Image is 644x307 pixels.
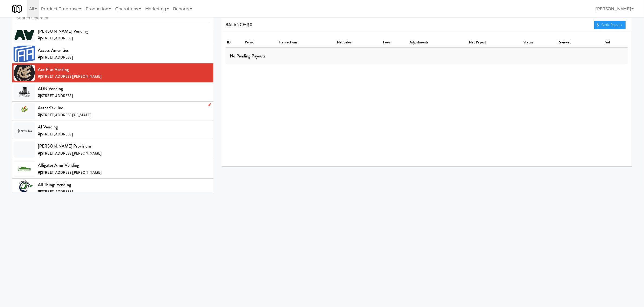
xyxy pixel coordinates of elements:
[40,112,91,118] span: [STREET_ADDRESS][US_STATE]
[12,179,213,198] li: All Things Vending[STREET_ADDRESS]
[40,170,101,175] span: [STREET_ADDRESS][PERSON_NAME]
[12,121,213,140] li: AI Vending[STREET_ADDRESS]
[278,38,336,47] th: transactions
[12,44,213,63] li: Access Amenities[STREET_ADDRESS]
[226,22,252,28] span: BALANCE: $0
[40,132,73,137] span: [STREET_ADDRESS]
[40,189,73,194] span: [STREET_ADDRESS]
[382,38,408,47] th: fees
[522,38,556,47] th: status
[38,104,209,112] div: AetherTek, Inc.
[40,74,101,79] span: [STREET_ADDRESS][PERSON_NAME]
[38,66,209,74] div: Ace Plus Vending
[38,85,209,93] div: ADN Vending
[12,83,213,102] li: ADN Vending[STREET_ADDRESS]
[408,38,468,47] th: adjustments
[40,151,101,156] span: [STREET_ADDRESS][PERSON_NAME]
[12,25,213,44] li: [PERSON_NAME] Vending[STREET_ADDRESS]
[40,36,73,41] span: [STREET_ADDRESS]
[12,159,213,178] li: Alligator Arms Vending[STREET_ADDRESS][PERSON_NAME]
[336,38,382,47] th: net sales
[38,161,209,169] div: Alligator Arms Vending
[38,142,209,150] div: [PERSON_NAME] Provisions
[40,93,73,98] span: [STREET_ADDRESS]
[38,181,209,189] div: All Things Vending
[38,27,209,35] div: [PERSON_NAME] Vending
[12,4,22,13] img: Micromart
[12,140,213,159] li: [PERSON_NAME] Provisions[STREET_ADDRESS][PERSON_NAME]
[12,63,213,83] li: Ace Plus Vending[STREET_ADDRESS][PERSON_NAME]
[468,38,522,47] th: net payout
[556,38,602,47] th: reviewed
[594,21,626,29] a: Settle Payouts
[40,55,73,60] span: [STREET_ADDRESS]
[38,123,209,131] div: AI Vending
[12,102,213,121] li: AetherTek, Inc.[STREET_ADDRESS][US_STATE]
[243,38,278,47] th: period
[226,38,244,47] th: ID
[226,48,628,64] div: No Pending Payouts
[38,46,209,54] div: Access Amenities
[602,38,628,47] th: paid
[16,13,209,23] input: Search Operator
